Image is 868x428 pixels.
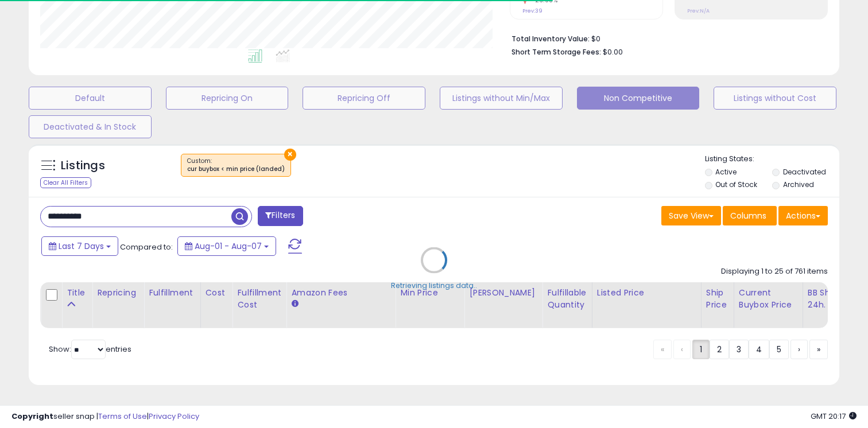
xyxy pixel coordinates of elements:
[29,87,152,110] button: Default
[511,31,819,45] li: $0
[11,411,53,422] strong: Copyright
[98,411,147,422] a: Terms of Use
[687,7,710,14] small: Prev: N/A
[303,87,425,110] button: Repricing Off
[714,87,836,110] button: Listings without Cost
[811,411,857,422] span: 2025-08-15 20:17 GMT
[511,47,601,57] b: Short Term Storage Fees:
[522,7,542,14] small: Prev: 39
[149,411,199,422] a: Privacy Policy
[29,115,152,138] button: Deactivated & In Stock
[11,411,199,422] div: seller snap | |
[391,280,477,290] div: Retrieving listings data..
[440,87,563,110] button: Listings without Min/Max
[166,87,289,110] button: Repricing On
[577,87,700,110] button: Non Competitive
[603,46,623,57] span: $0.00
[511,34,590,44] b: Total Inventory Value:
